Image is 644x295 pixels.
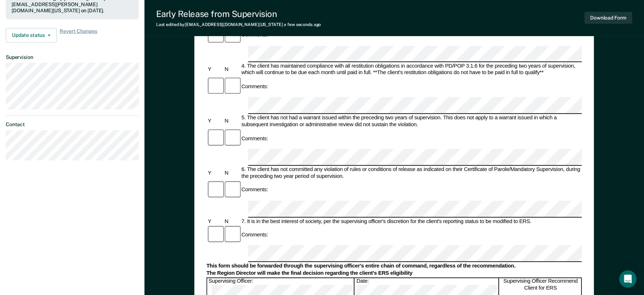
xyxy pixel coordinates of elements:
[207,270,582,277] div: The Region Director will make the final decision regarding the client's ERS eligibility
[207,170,224,177] div: Y
[6,121,139,128] dt: Contact
[207,263,582,270] div: This form should be forwarded through the supervising officer's entire chain of command, regardle...
[240,167,582,180] div: 6. The client has not committed any violation of rules or conditions of release as indicated on t...
[60,28,97,43] span: Revert Changes
[156,22,321,27] div: Last edited by [EMAIL_ADDRESS][DOMAIN_NAME][US_STATE]
[223,170,240,177] div: N
[619,270,637,288] div: Open Intercom Messenger
[240,63,582,77] div: 4. The client has maintained compliance with all restitution obligations in accordance with PD/PO...
[156,9,321,19] div: Early Release from Supervision
[223,118,240,125] div: N
[240,115,582,128] div: 5. The client has not had a warrant issued within the preceding two years of supervision. This do...
[240,136,270,142] div: Comments:
[207,218,224,225] div: Y
[240,218,582,225] div: 7. It is in the best interest of society, per the supervising officer's discretion for the client...
[585,12,632,24] button: Download Form
[240,84,270,91] div: Comments:
[240,232,270,239] div: Comments:
[6,54,139,60] dt: Supervision
[207,118,224,125] div: Y
[223,67,240,73] div: N
[6,28,57,43] button: Update status
[207,67,224,73] div: Y
[240,187,270,194] div: Comments:
[284,22,321,27] span: a few seconds ago
[223,218,240,225] div: N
